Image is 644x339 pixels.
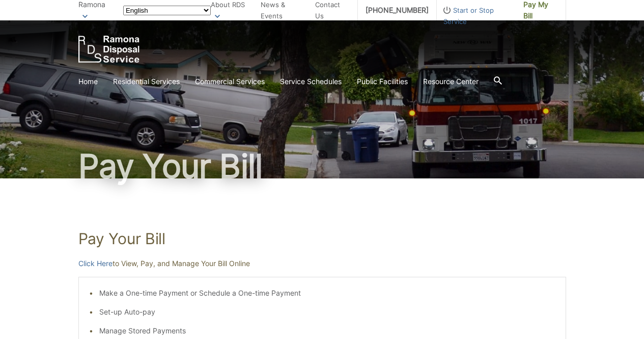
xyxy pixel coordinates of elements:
a: Resource Center [423,76,479,87]
h1: Pay Your Bill [78,229,566,248]
select: Select a language [123,6,211,15]
li: Make a One-time Payment or Schedule a One-time Payment [99,288,555,299]
a: Public Facilities [357,76,408,87]
p: to View, Pay, and Manage Your Bill Online [78,258,566,269]
li: Manage Stored Payments [99,325,555,336]
a: Residential Services [113,76,180,87]
a: EDCD logo. Return to the homepage. [78,36,139,63]
a: Click Here [78,258,113,269]
a: Commercial Services [195,76,265,87]
h1: Pay Your Bill [78,150,566,182]
a: Service Schedules [280,76,342,87]
li: Set-up Auto-pay [99,306,555,318]
a: Home [78,76,98,87]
